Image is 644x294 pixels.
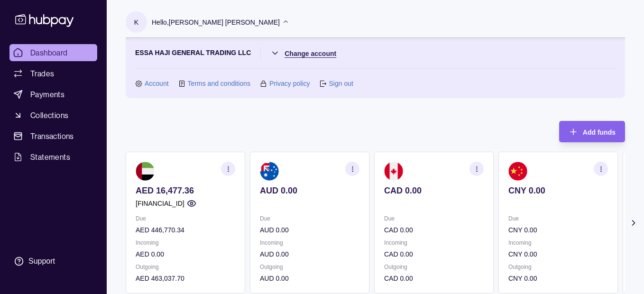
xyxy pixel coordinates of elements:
p: Outgoing [384,262,484,272]
p: Due [384,213,484,224]
a: Statements [9,148,97,165]
p: Due [508,213,608,224]
span: Dashboard [30,47,68,58]
a: Terms and conditions [188,78,250,89]
span: Add funds [583,129,616,136]
p: CNY 0.00 [508,185,608,196]
span: Payments [30,89,64,100]
div: Support [28,256,55,266]
img: ca [384,162,403,181]
p: AED 463,037.70 [136,273,235,284]
a: Privacy policy [269,78,310,89]
span: Statements [30,151,70,163]
p: AUD 0.00 [260,249,359,259]
img: ae [136,162,155,181]
button: Add funds [559,121,625,142]
span: Collections [30,110,68,121]
p: [FINANCIAL_ID] [136,198,184,209]
p: Outgoing [136,262,235,272]
span: Change account [285,50,336,57]
p: CNY 0.00 [508,249,608,259]
a: Sign out [329,78,353,89]
a: Dashboard [9,44,97,61]
p: Due [136,213,235,224]
a: Payments [9,86,97,103]
p: CAD 0.00 [384,273,484,284]
p: Outgoing [508,262,608,272]
button: Change account [270,47,336,59]
p: Incoming [384,238,484,248]
a: Trades [9,65,97,82]
a: Account [145,78,169,89]
p: AED 0.00 [136,249,235,259]
p: Outgoing [260,262,359,272]
p: CAD 0.00 [384,185,484,196]
p: AUD 0.00 [260,273,359,284]
p: Due [260,213,359,224]
p: AUD 0.00 [260,225,359,235]
p: Incoming [136,238,235,248]
a: Support [9,251,97,271]
p: CAD 0.00 [384,249,484,259]
p: Incoming [508,238,608,248]
p: CNY 0.00 [508,273,608,284]
img: cn [508,162,527,181]
p: AUD 0.00 [260,185,359,196]
p: CNY 0.00 [508,225,608,235]
span: Transactions [30,130,74,142]
p: CAD 0.00 [384,225,484,235]
a: Transactions [9,128,97,145]
img: au [260,162,279,181]
p: AED 16,477.36 [136,185,235,196]
p: Hello, [PERSON_NAME] [PERSON_NAME] [152,17,280,28]
p: Incoming [260,238,359,248]
p: AED 446,770.34 [136,225,235,235]
p: ESSA HAJI GENERAL TRADING LLC [135,47,251,59]
a: Collections [9,107,97,124]
p: K [134,17,138,28]
span: Trades [30,68,54,79]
